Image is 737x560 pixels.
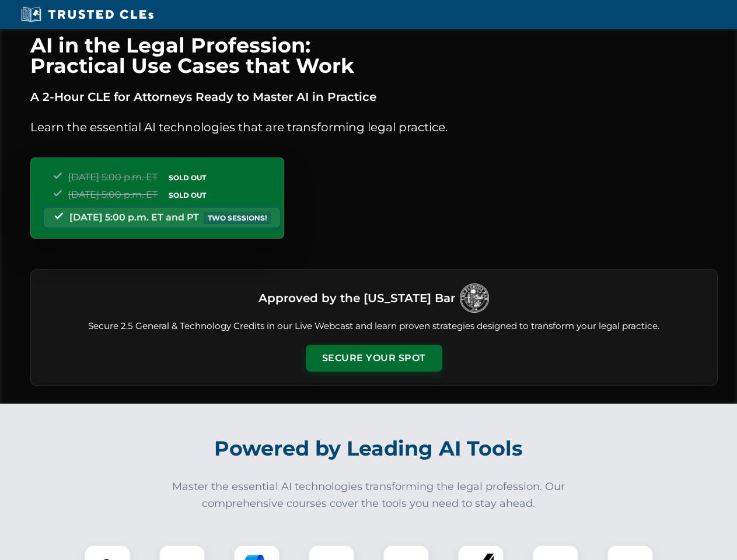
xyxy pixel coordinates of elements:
h2: Powered by Leading AI Tools [46,428,692,469]
p: Secure 2.5 General & Technology Credits in our Live Webcast and learn proven strategies designed ... [45,320,703,333]
button: Secure Your Spot [306,345,442,372]
img: Trusted CLEs [18,6,157,23]
h3: Approved by the [US_STATE] Bar [259,288,455,309]
p: A 2-Hour CLE for Attorneys Ready to Master AI in Practice [30,87,718,106]
span: SOLD OUT [165,171,210,184]
span: SOLD OUT [165,189,210,201]
img: Logo [460,283,489,313]
h1: AI in the Legal Profession: Practical Use Cases that Work [30,35,718,76]
p: Master the essential AI technologies transforming the legal profession. Our comprehensive courses... [165,478,573,512]
p: Learn the essential AI technologies that are transforming legal practice. [30,118,718,136]
span: [DATE] 5:00 p.m. ET [68,189,158,200]
span: [DATE] 5:00 p.m. ET [68,171,158,183]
